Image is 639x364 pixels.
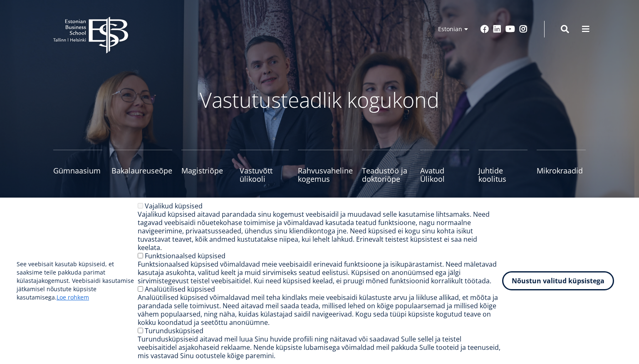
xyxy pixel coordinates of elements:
a: Facebook [480,25,489,33]
span: Magistriõpe [181,166,230,175]
span: Gümnaasium [53,166,102,175]
a: Bakalaureuseõpe [111,150,172,183]
div: Vajalikud küpsised aitavad parandada sinu kogemust veebisaidil ja muudavad selle kasutamise lihts... [138,210,502,252]
a: Gümnaasium [53,150,102,183]
p: Vastutusteadlik kogukond [99,87,540,112]
span: Vastuvõtt ülikooli [240,166,289,183]
a: Juhtide koolitus [478,150,528,183]
a: Instagram [519,25,528,33]
a: Youtube [505,25,515,33]
span: Rahvusvaheline kogemus [298,166,353,183]
label: Funktsionaalsed küpsised [145,251,225,260]
div: Turundusküpsiseid aitavad meil luua Sinu huvide profiili ning näitavad või saadavad Sulle sellel ... [138,335,502,360]
div: Funktsionaalsed küpsised võimaldavad meie veebisaidil erinevaid funktsioone ja isikupärastamist. ... [138,260,502,285]
a: Teadustöö ja doktoriõpe [362,150,411,183]
button: Nõustun valitud küpsistega [502,271,614,290]
a: Vastuvõtt ülikooli [240,150,289,183]
p: See veebisait kasutab küpsiseid, et saaksime teile pakkuda parimat külastajakogemust. Veebisaidi ... [17,260,138,302]
a: Avatud Ülikool [420,150,469,183]
span: Juhtide koolitus [478,166,528,183]
div: Analüütilised küpsised võimaldavad meil teha kindlaks meie veebisaidi külastuste arvu ja liikluse... [138,293,502,327]
span: Bakalaureuseõpe [111,166,172,175]
a: Mikrokraadid [537,150,586,183]
a: Magistriõpe [181,150,230,183]
label: Turundusküpsised [145,326,203,335]
span: Avatud Ülikool [420,166,469,183]
a: Linkedin [493,25,501,33]
a: Rahvusvaheline kogemus [298,150,353,183]
a: Loe rohkem [57,293,89,302]
label: Vajalikud küpsised [145,201,203,210]
span: Teadustöö ja doktoriõpe [362,166,411,183]
label: Analüütilised küpsised [145,285,215,294]
span: Mikrokraadid [537,166,586,175]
